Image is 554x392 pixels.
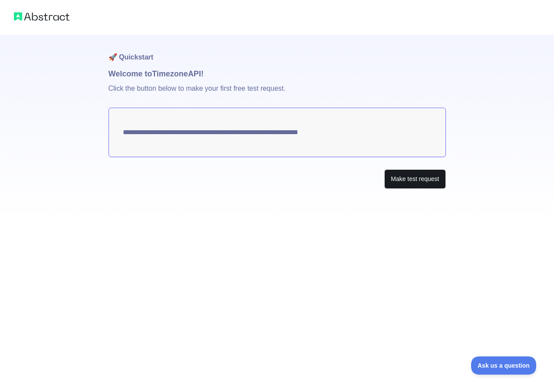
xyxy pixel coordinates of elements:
[109,35,446,68] h1: 🚀 Quickstart
[109,80,446,108] p: Click the button below to make your first free test request.
[109,68,446,80] h1: Welcome to Timezone API!
[471,356,537,375] iframe: Toggle Customer Support
[384,169,445,189] button: Make test request
[14,10,69,23] img: Abstract logo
